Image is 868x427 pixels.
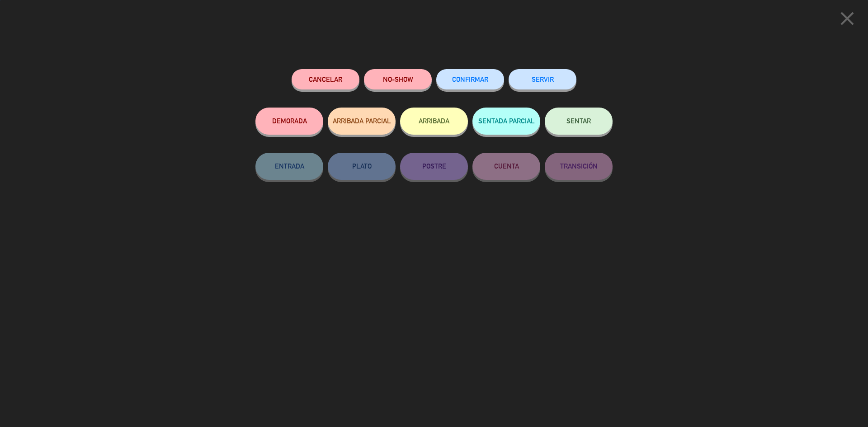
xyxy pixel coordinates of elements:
[836,7,859,30] i: close
[472,108,540,135] button: SENTADA PARCIAL
[328,108,396,135] button: ARRIBADA PARCIAL
[436,69,504,89] button: CONFIRMAR
[255,108,323,135] button: DEMORADA
[509,69,576,89] button: SERVIR
[292,69,359,89] button: Cancelar
[472,153,540,180] button: CUENTA
[400,108,468,135] button: ARRIBADA
[833,7,861,33] button: close
[545,153,613,180] button: TRANSICIÓN
[452,75,488,83] span: CONFIRMAR
[333,117,391,125] span: ARRIBADA PARCIAL
[566,117,591,125] span: SENTAR
[364,69,432,89] button: NO-SHOW
[328,153,396,180] button: PLATO
[255,153,323,180] button: ENTRADA
[545,108,613,135] button: SENTAR
[400,153,468,180] button: POSTRE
